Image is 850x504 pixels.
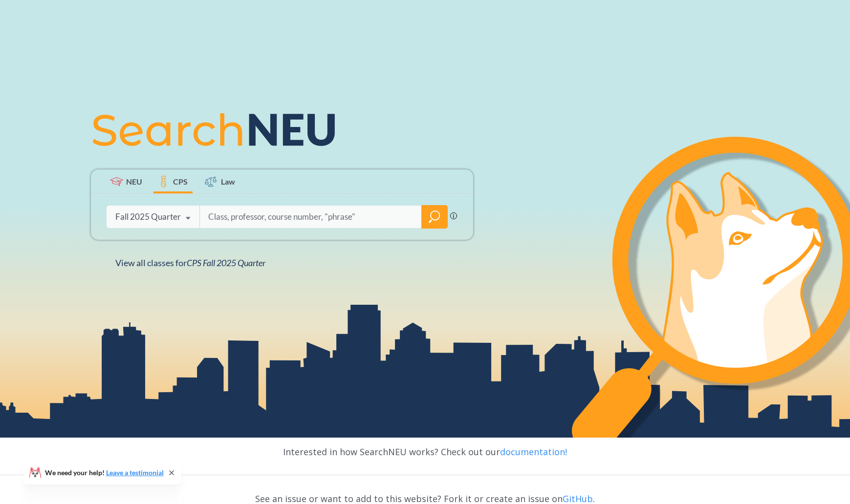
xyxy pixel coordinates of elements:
[115,211,181,222] div: Fall 2025 Quarter
[126,176,142,187] span: NEU
[429,210,440,224] svg: magnifying glass
[115,257,265,268] span: View all classes for
[421,205,448,229] div: magnifying glass
[173,176,188,187] span: CPS
[187,257,265,268] span: CPS Fall 2025 Quarter
[221,176,235,187] span: Law
[207,207,415,227] input: Class, professor, course number, "phrase"
[500,446,567,458] a: documentation!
